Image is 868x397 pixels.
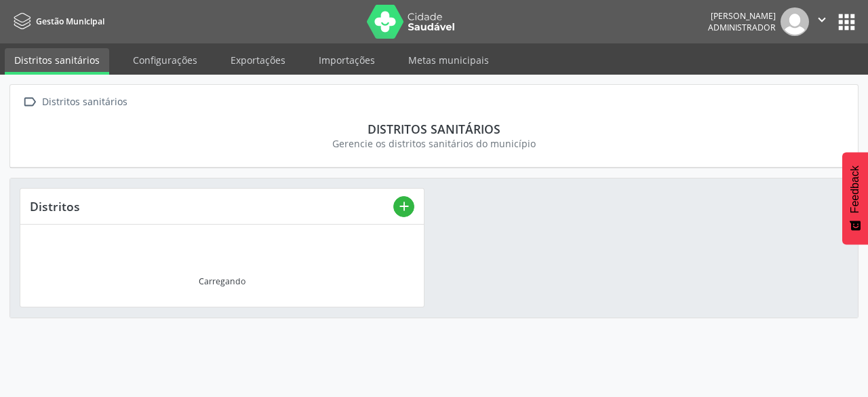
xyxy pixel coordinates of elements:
span: Gestão Municipal [36,16,104,27]
div: Distritos sanitários [29,121,839,136]
div: Carregando [199,276,245,287]
img: img [781,7,809,36]
div: Gerencie os distritos sanitários do município [29,136,839,151]
span: Feedback [849,166,861,213]
button: add [393,196,414,217]
a: Exportações [221,48,295,72]
a: Gestão Municipal [9,10,104,33]
div: Distritos sanitários [39,92,130,112]
i: add [397,199,412,214]
i:  [814,12,829,27]
a:  Distritos sanitários [20,92,130,112]
div: [PERSON_NAME] [708,10,776,22]
span: Administrador [708,22,776,33]
a: Importações [309,48,384,72]
button: Feedback - Mostrar pesquisa [842,152,868,244]
a: Metas municipais [399,48,498,72]
a: Distritos sanitários [5,48,109,75]
button:  [809,7,835,36]
i:  [20,92,39,112]
div: Distritos [30,199,393,214]
button: apps [835,10,859,34]
a: Configurações [123,48,207,72]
